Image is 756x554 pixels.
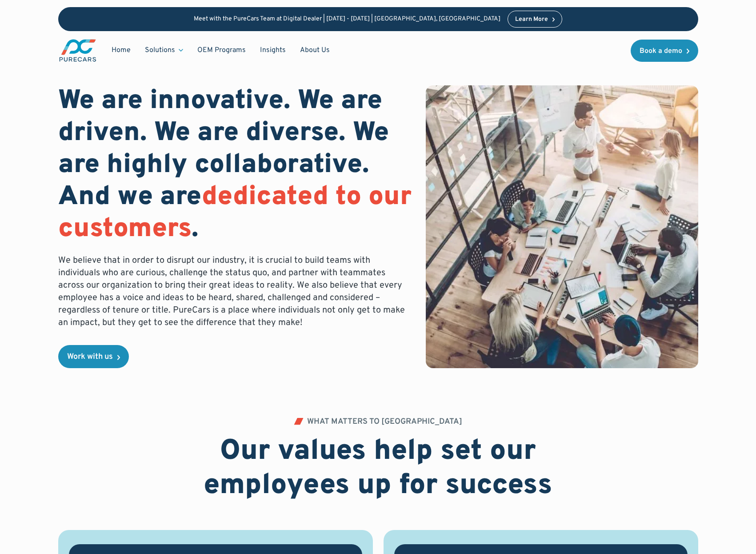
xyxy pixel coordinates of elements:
[67,353,113,361] div: Work with us
[194,16,500,23] p: Meet with the PureCars Team at Digital Dealer | [DATE] - [DATE] | [GEOGRAPHIC_DATA], [GEOGRAPHIC_...
[145,45,175,55] div: Solutions
[58,38,97,63] a: main
[104,42,138,59] a: Home
[640,48,682,55] div: Book a demo
[151,435,606,503] h2: Our values help set our employees up for success
[293,42,337,59] a: About Us
[58,345,129,368] a: Work with us
[58,181,412,246] span: dedicated to our customers
[58,38,97,63] img: purecars logo
[253,42,293,59] a: Insights
[631,40,698,62] a: Book a demo
[190,42,253,59] a: OEM Programs
[307,418,462,426] div: WHAT MATTERS TO [GEOGRAPHIC_DATA]
[508,11,563,28] a: Learn More
[58,254,412,329] p: We believe that in order to disrupt our industry, it is crucial to build teams with individuals w...
[426,85,698,368] img: bird eye view of a team working together
[58,85,412,245] h1: We are innovative. We are driven. We are diverse. We are highly collaborative. And we are .
[138,42,190,59] div: Solutions
[515,16,548,23] div: Learn More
